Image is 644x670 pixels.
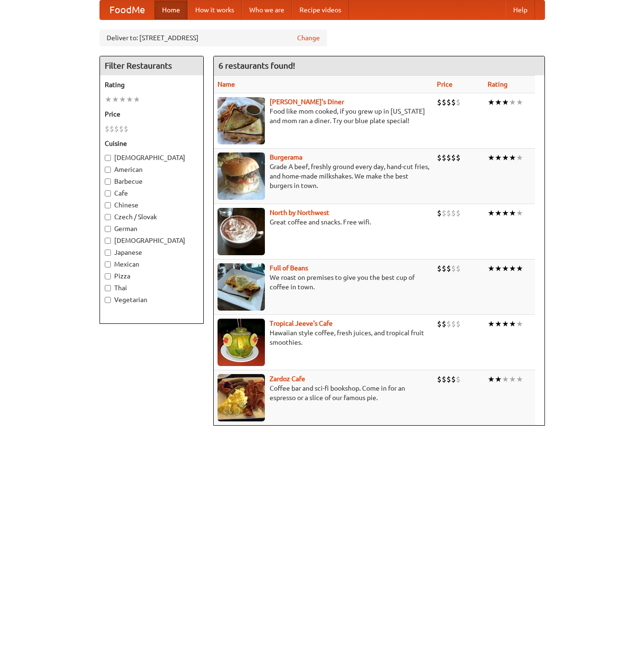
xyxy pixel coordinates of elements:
[446,374,451,384] li: $
[502,152,509,163] li: ★
[488,80,508,88] a: Rating
[451,374,456,384] li: $
[495,374,502,384] li: ★
[446,97,451,107] li: $
[509,263,516,274] li: ★
[446,263,451,274] li: $
[446,208,451,218] li: $
[456,319,461,329] li: $
[488,152,495,163] li: ★
[451,319,456,329] li: $
[218,162,429,190] p: Grade A beef, freshly ground every day, hand-cut fries, and home-made milkshakes. We make the bes...
[451,97,456,107] li: $
[218,374,265,421] img: zardoz.jpg
[488,374,495,384] li: ★
[105,190,111,197] input: Cafe
[437,208,442,218] li: $
[105,226,111,232] input: German
[105,153,199,162] label: [DEMOGRAPHIC_DATA]
[437,374,442,384] li: $
[442,319,446,329] li: $
[442,374,446,384] li: $
[105,165,199,174] label: American
[502,97,509,107] li: ★
[100,0,154,19] a: FoodMe
[451,208,456,218] li: $
[105,214,111,220] input: Czech / Slovak
[105,179,111,185] input: Barbecue
[495,208,502,218] li: ★
[109,124,114,134] li: $
[270,98,344,106] a: [PERSON_NAME]'s Diner
[456,263,461,274] li: $
[188,0,242,19] a: How it works
[105,295,199,304] label: Vegetarian
[502,319,509,329] li: ★
[105,259,199,269] label: Mexican
[437,97,442,107] li: $
[456,208,461,218] li: $
[488,208,495,218] li: ★
[509,208,516,218] li: ★
[105,297,111,303] input: Vegetarian
[105,283,199,293] label: Thai
[437,80,453,88] a: Price
[516,97,523,107] li: ★
[437,152,442,163] li: $
[105,155,111,161] input: [DEMOGRAPHIC_DATA]
[495,97,502,107] li: ★
[495,263,502,274] li: ★
[509,319,516,329] li: ★
[506,0,535,19] a: Help
[509,374,516,384] li: ★
[105,109,199,119] h5: Price
[105,261,111,268] input: Mexican
[126,94,133,105] li: ★
[218,328,429,347] p: Hawaiian style coffee, fresh juices, and tropical fruit smoothies.
[105,273,111,279] input: Pizza
[516,152,523,163] li: ★
[105,271,199,281] label: Pizza
[218,273,429,292] p: We roast on premises to give you the best cup of coffee in town.
[218,152,265,200] img: burgerama.jpg
[270,153,302,161] b: Burgerama
[105,167,111,173] input: American
[154,0,188,19] a: Home
[242,0,292,19] a: Who we are
[105,124,109,134] li: $
[119,124,124,134] li: $
[119,94,126,105] li: ★
[218,217,429,227] p: Great coffee and snacks. Free wifi.
[442,208,446,218] li: $
[114,124,119,134] li: $
[218,107,429,125] p: Food like mom cooked, if you grew up in [US_STATE] and mom ran a diner. Try our blue plate special!
[105,80,199,89] h5: Rating
[112,94,119,105] li: ★
[516,319,523,329] li: ★
[297,33,320,43] a: Change
[502,263,509,274] li: ★
[105,238,111,244] input: [DEMOGRAPHIC_DATA]
[270,375,305,383] a: Zardoz Cafe
[502,374,509,384] li: ★
[124,124,128,134] li: $
[442,263,446,274] li: $
[270,264,308,272] a: Full of Beans
[292,0,349,19] a: Recipe videos
[509,152,516,163] li: ★
[133,94,140,105] li: ★
[451,152,456,163] li: $
[218,384,429,402] p: Coffee bar and sci-fi bookshop. Come in for an espresso or a slice of our famous pie.
[495,152,502,163] li: ★
[270,209,329,216] b: North by Northwest
[516,208,523,218] li: ★
[105,248,199,257] label: Japanese
[105,188,199,198] label: Cafe
[446,319,451,329] li: $
[100,56,203,75] h4: Filter Restaurants
[456,374,461,384] li: $
[456,152,461,163] li: $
